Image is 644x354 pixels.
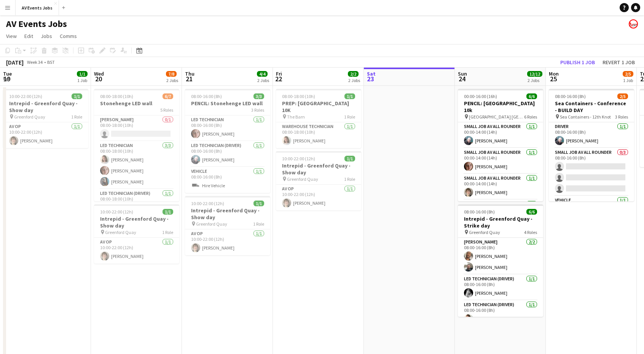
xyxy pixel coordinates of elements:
[458,215,543,229] h3: Intrepid - Greenford Quay - Strike day
[60,33,77,40] span: Comms
[163,93,173,99] span: 6/7
[549,196,634,222] app-card-role: Vehicle1/1
[458,204,543,317] div: 08:00-16:00 (8h)6/6Intrepid - Greenford Quay - Strike day Greenford Quay4 Roles[PERSON_NAME]2/208...
[162,229,173,235] span: 1 Role
[251,107,264,113] span: 3 Roles
[185,196,270,255] app-job-card: 10:00-22:00 (12h)1/1Intrepid - Greenford Quay - Show day Greenford Quay1 RoleAV Op1/110:00-22:00 ...
[557,57,598,67] button: Publish 1 job
[77,71,88,77] span: 1/1
[458,174,543,200] app-card-role: Small Job AV All Rounder1/100:00-14:00 (14h)[PERSON_NAME]
[458,89,543,201] app-job-card: 00:00-16:00 (16h)6/6PENCIL: [GEOGRAPHIC_DATA] 10k [GEOGRAPHIC_DATA] [GEOGRAPHIC_DATA]6 RolesSmall...
[549,148,634,196] app-card-role: Small Job AV All Rounder0/308:00-16:00 (8h)
[458,200,543,226] app-card-role: Small Job AV All Rounder1/1
[458,148,543,174] app-card-role: Small Job AV All Rounder1/100:00-14:00 (14h)[PERSON_NAME]
[549,122,634,148] app-card-role: Driver1/108:00-16:00 (8h)[PERSON_NAME]
[6,18,67,30] h1: AV Events Jobs
[21,31,36,41] a: Edit
[6,58,24,66] div: [DATE]
[549,100,634,114] h3: Sea Containers - Conference - BUILD DAY
[623,77,633,83] div: 1 Job
[344,156,355,161] span: 1/1
[253,201,264,206] span: 1/1
[549,89,634,201] app-job-card: 08:00-16:00 (8h)2/5Sea Containers - Conference - BUILD DAY Sea Containers - 12th Knot3 RolesDrive...
[47,59,55,65] div: BST
[615,114,628,120] span: 3 Roles
[100,209,133,215] span: 10:00-22:00 (12h)
[41,33,52,40] span: Jobs
[253,93,264,99] span: 3/3
[629,19,638,28] app-user-avatar: Liam O'Brien
[464,93,497,99] span: 00:00-16:00 (16h)
[276,185,361,210] app-card-role: AV Op1/110:00-22:00 (12h)[PERSON_NAME]
[524,114,537,120] span: 6 Roles
[94,238,179,264] app-card-role: AV Op1/110:00-22:00 (12h)[PERSON_NAME]
[458,70,467,77] span: Sun
[100,93,133,99] span: 08:00-18:00 (10h)
[276,100,361,114] h3: PREP: [GEOGRAPHIC_DATA] 10K
[527,71,542,77] span: 12/12
[276,162,361,176] h3: Intrepid - Greenford Quay - Show day
[3,31,20,41] a: View
[191,201,224,206] span: 10:00-22:00 (12h)
[469,229,500,235] span: Greenford Quay
[344,114,355,120] span: 1 Role
[3,89,88,148] div: 10:00-22:00 (12h)1/1Intrepid - Greenford Quay - Show day Greenford Quay1 RoleAV Op1/110:00-22:00 ...
[185,115,270,141] app-card-role: LED Technician1/108:00-16:00 (8h)[PERSON_NAME]
[77,77,87,83] div: 1 Job
[105,229,136,235] span: Greenford Quay
[9,93,42,99] span: 10:00-22:00 (12h)
[185,207,270,221] h3: Intrepid - Greenford Quay - Show day
[276,151,361,210] app-job-card: 10:00-22:00 (12h)1/1Intrepid - Greenford Quay - Show day Greenford Quay1 RoleAV Op1/110:00-22:00 ...
[599,57,638,67] button: Revert 1 job
[623,71,633,77] span: 2/5
[469,114,524,120] span: [GEOGRAPHIC_DATA] [GEOGRAPHIC_DATA]
[344,176,355,182] span: 1 Role
[344,93,355,99] span: 1/1
[275,74,282,83] span: 22
[276,70,282,77] span: Fri
[617,93,628,99] span: 2/5
[185,89,270,193] div: 08:00-16:00 (8h)3/3PENCIL: Stonehenge LED wall3 RolesLED Technician1/108:00-16:00 (8h)[PERSON_NAM...
[528,77,542,83] div: 2 Jobs
[548,74,559,83] span: 25
[25,59,44,65] span: Week 34
[71,114,82,120] span: 1 Role
[560,114,611,120] span: Sea Containers - 12th Knot
[287,114,305,120] span: The Barn
[14,114,45,120] span: Greenford Quay
[191,93,222,99] span: 08:00-16:00 (8h)
[94,89,179,201] app-job-card: 08:00-18:00 (10h)6/7Stonehenge LED wall5 Roles[PERSON_NAME]0/108:00-18:00 (10h) LED Technician3/3...
[94,189,179,215] app-card-role: LED Technician (Driver)1/108:00-18:00 (10h)
[93,74,104,83] span: 20
[185,229,270,255] app-card-role: AV Op1/110:00-22:00 (12h)[PERSON_NAME]
[464,209,495,215] span: 08:00-16:00 (8h)
[6,33,17,40] span: View
[457,74,467,83] span: 24
[458,238,543,275] app-card-role: [PERSON_NAME]2/208:00-16:00 (8h)[PERSON_NAME][PERSON_NAME]
[185,141,270,167] app-card-role: LED Technician (Driver)1/108:00-16:00 (8h)[PERSON_NAME]
[458,100,543,114] h3: PENCIL: [GEOGRAPHIC_DATA] 10k
[555,93,586,99] span: 08:00-16:00 (8h)
[282,156,315,161] span: 10:00-22:00 (12h)
[94,70,104,77] span: Wed
[94,115,179,141] app-card-role: [PERSON_NAME]0/108:00-18:00 (10h)
[366,74,376,83] span: 23
[184,74,194,83] span: 21
[276,89,361,148] div: 08:00-18:00 (10h)1/1PREP: [GEOGRAPHIC_DATA] 10K The Barn1 RoleWarehouse Technician1/108:00-18:00 ...
[348,77,360,83] div: 2 Jobs
[94,100,179,107] h3: Stonehenge LED wall
[526,209,537,215] span: 6/6
[94,204,179,264] app-job-card: 10:00-22:00 (12h)1/1Intrepid - Greenford Quay - Show day Greenford Quay1 RoleAV Op1/110:00-22:00 ...
[185,167,270,193] app-card-role: Vehicle1/108:00-16:00 (8h)Hire Vehicle
[3,70,12,77] span: Tue
[458,300,543,326] app-card-role: LED Technician (Driver)1/108:00-16:00 (8h)[PERSON_NAME]
[3,100,88,114] h3: Intrepid - Greenford Quay - Show day
[287,176,318,182] span: Greenford Quay
[3,122,88,148] app-card-role: AV Op1/110:00-22:00 (12h)[PERSON_NAME]
[72,93,82,99] span: 1/1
